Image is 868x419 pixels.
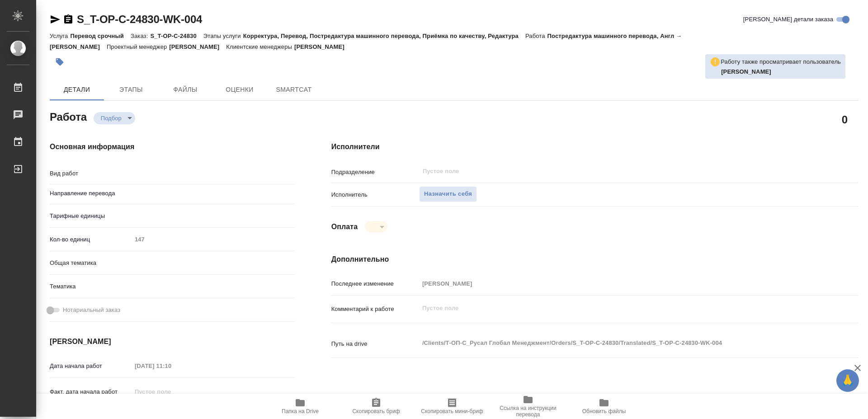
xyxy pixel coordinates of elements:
[63,14,74,25] button: Скопировать ссылку
[272,84,316,95] span: SmartCat
[331,190,419,199] p: Исполнитель
[495,405,561,418] span: Ссылка на инструкции перевода
[331,254,858,265] h4: Дополнительно
[294,43,351,50] p: [PERSON_NAME]
[50,169,132,178] p: Вид работ
[203,33,243,39] p: Этапы услуги
[63,306,120,315] span: Нотариальный заказ
[132,208,295,224] div: ​
[262,394,338,419] button: Папка на Drive
[422,166,793,177] input: Пустое поле
[169,43,226,50] p: [PERSON_NAME]
[50,387,132,396] p: Факт. дата начала работ
[419,277,814,290] input: Пустое поле
[842,112,848,127] h2: 0
[50,259,132,268] p: Общая тематика
[50,212,132,221] p: Тарифные единицы
[164,84,207,95] span: Файлы
[421,408,483,414] span: Скопировать мини-бриф
[414,394,490,419] button: Скопировать мини-бриф
[50,108,87,124] h2: Работа
[50,52,70,72] button: Добавить тэг
[94,112,135,124] div: Подбор
[55,84,99,95] span: Детали
[836,369,859,392] button: 🙏
[131,33,150,39] p: Заказ:
[132,359,211,372] input: Пустое поле
[365,221,387,232] div: Подбор
[50,189,132,198] p: Направление перевода
[721,68,771,75] b: [PERSON_NAME]
[107,43,169,50] p: Проектный менеджер
[132,255,295,271] div: ​
[77,13,202,25] a: S_T-OP-C-24830-WK-004
[50,336,295,347] h4: [PERSON_NAME]
[721,57,841,66] p: Работу также просматривает пользователь
[218,84,261,95] span: Оценки
[50,33,70,39] p: Услуга
[840,371,855,390] span: 🙏
[331,279,419,288] p: Последнее изменение
[331,339,419,348] p: Путь на drive
[132,279,295,294] div: ​
[98,114,124,122] button: Подбор
[70,33,131,39] p: Перевод срочный
[50,14,61,25] button: Скопировать ссылку для ЯМессенджера
[50,282,132,291] p: Тематика
[721,67,841,76] p: Журавлева Александра
[50,362,132,371] p: Дата начала работ
[282,408,319,414] span: Папка на Drive
[331,168,419,177] p: Подразделение
[243,33,525,39] p: Корректура, Перевод, Постредактура машинного перевода, Приёмка по качеству, Редактура
[424,189,472,199] span: Назначить себя
[419,186,477,202] button: Назначить себя
[490,394,566,419] button: Ссылка на инструкции перевода
[132,233,295,246] input: Пустое поле
[338,394,414,419] button: Скопировать бриф
[566,394,642,419] button: Обновить файлы
[331,141,858,152] h4: Исполнители
[331,221,358,232] h4: Оплата
[525,33,547,39] p: Работа
[352,408,400,414] span: Скопировать бриф
[582,408,626,414] span: Обновить файлы
[150,33,203,39] p: S_T-OP-C-24830
[743,15,833,24] span: [PERSON_NAME] детали заказа
[331,305,419,314] p: Комментарий к работе
[50,235,132,244] p: Кол-во единиц
[109,84,153,95] span: Этапы
[50,141,295,152] h4: Основная информация
[132,385,211,398] input: Пустое поле
[226,43,294,50] p: Клиентские менеджеры
[419,335,814,351] textarea: /Clients/Т-ОП-С_Русал Глобал Менеджмент/Orders/S_T-OP-C-24830/Translated/S_T-OP-C-24830-WK-004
